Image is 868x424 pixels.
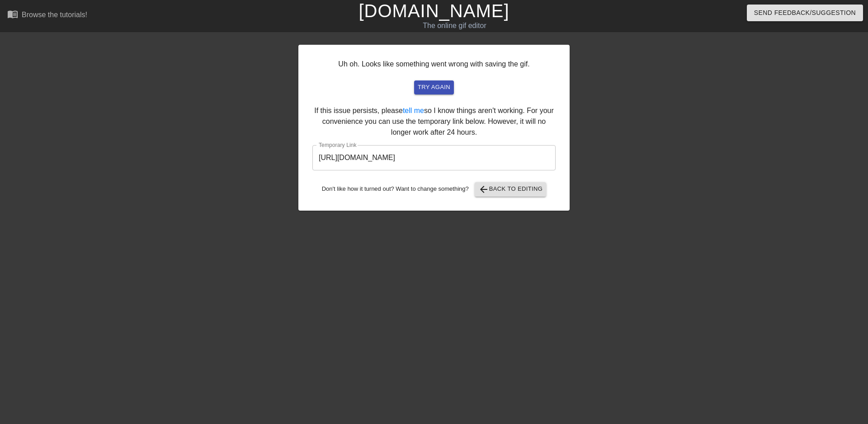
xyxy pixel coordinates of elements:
[403,107,424,114] a: tell me
[359,1,509,21] a: [DOMAIN_NAME]
[414,80,454,94] button: try again
[7,9,87,23] a: Browse the tutorials!
[298,45,570,211] div: Uh oh. Looks like something went wrong with saving the gif. If this issue persists, please so I k...
[312,182,556,197] div: Don't like how it turned out? Want to change something?
[294,20,615,31] div: The online gif editor
[747,5,863,21] button: Send Feedback/Suggestion
[754,7,856,19] span: Send Feedback/Suggestion
[418,82,450,93] span: try again
[22,11,87,19] div: Browse the tutorials!
[312,145,556,170] input: bare
[478,184,543,195] span: Back to Editing
[7,9,18,19] span: menu_book
[478,184,489,195] span: arrow_back
[475,182,547,197] button: Back to Editing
